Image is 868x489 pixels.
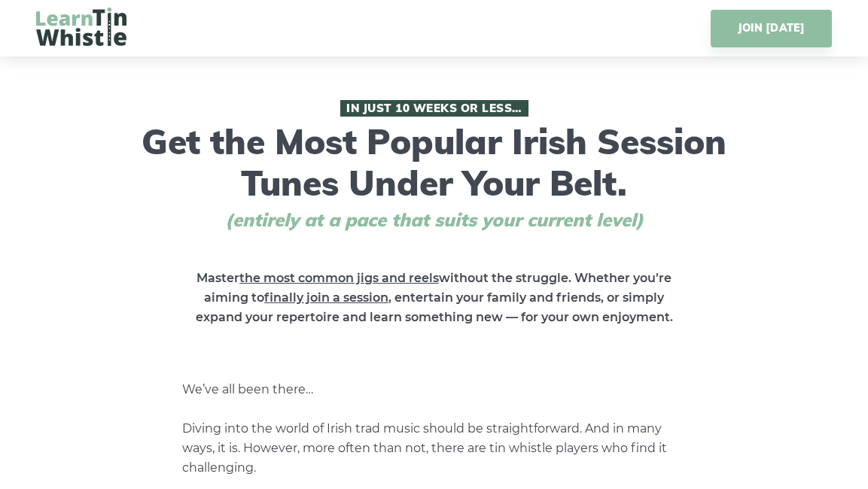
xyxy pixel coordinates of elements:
[197,209,672,231] span: (entirely at a pace that suits your current level)
[239,271,439,285] span: the most common jigs and reels
[340,100,528,117] span: In Just 10 Weeks or Less…
[137,100,732,231] h1: Get the Most Popular Irish Session Tunes Under Your Belt.
[36,8,126,46] img: LearnTinWhistle.com
[196,271,673,324] strong: Master without the struggle. Whether you’re aiming to , entertain your family and friends, or sim...
[711,10,832,47] a: JOIN [DATE]
[264,290,388,305] span: finally join a session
